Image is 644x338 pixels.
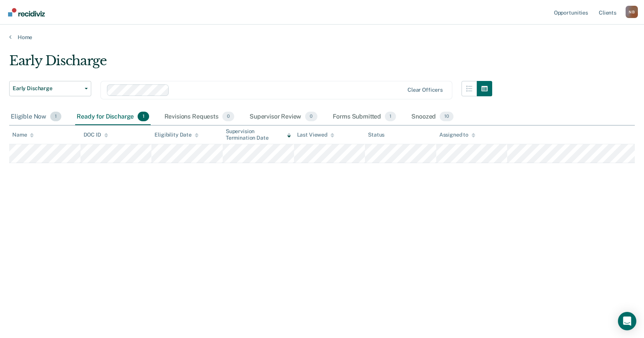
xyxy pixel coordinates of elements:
[9,34,635,41] a: Home
[626,6,638,18] button: Profile dropdown button
[154,132,199,138] div: Eligibility Date
[9,109,63,125] div: Eligible Now1
[368,132,384,138] div: Status
[138,112,149,122] span: 1
[618,312,636,330] div: Open Intercom Messenger
[226,128,291,141] div: Supervision Termination Date
[440,112,453,122] span: 10
[439,132,475,138] div: Assigned to
[163,109,236,125] div: Revisions Requests0
[407,87,443,93] div: Clear officers
[626,6,638,18] div: N B
[222,112,234,122] span: 0
[9,53,492,75] div: Early Discharge
[50,112,61,122] span: 1
[410,109,455,125] div: Snoozed10
[8,8,45,16] img: Recidiviz
[12,132,34,138] div: Name
[297,132,334,138] div: Last Viewed
[248,109,319,125] div: Supervisor Review0
[84,132,108,138] div: DOC ID
[13,85,82,92] span: Early Discharge
[331,109,398,125] div: Forms Submitted1
[305,112,317,122] span: 0
[9,81,91,96] button: Early Discharge
[385,112,396,122] span: 1
[75,109,150,125] div: Ready for Discharge1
